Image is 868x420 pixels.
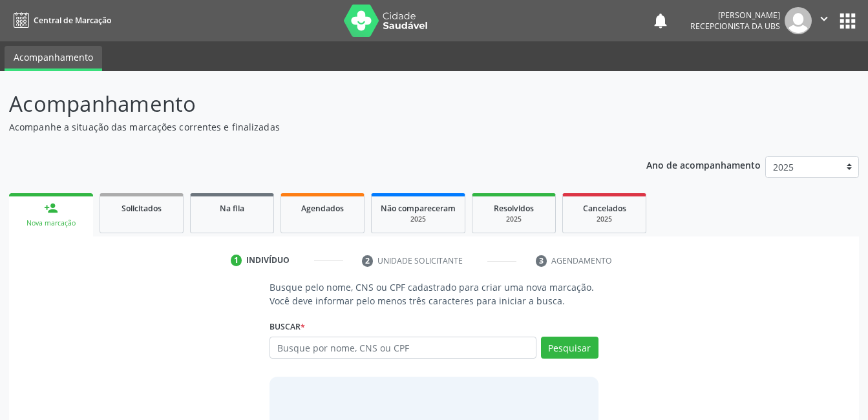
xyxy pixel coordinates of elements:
[690,10,780,21] div: [PERSON_NAME]
[836,10,859,32] button: apps
[9,10,111,31] a: Central de Marcação
[44,201,58,215] div: person_add
[817,12,831,26] i: 
[812,7,836,34] button: 
[785,7,812,34] img: img
[541,337,598,359] button: Pesquisar
[9,120,604,134] p: Acompanhe a situação das marcações correntes e finalizadas
[690,21,780,32] span: Recepcionista da UBS
[381,203,456,214] span: Não compareceram
[270,337,536,359] input: Busque por nome, CNS ou CPF
[122,203,162,214] span: Solicitados
[9,88,604,120] p: Acompanhamento
[18,218,84,228] div: Nova marcação
[651,12,670,30] button: notifications
[494,203,534,214] span: Resolvidos
[583,203,626,214] span: Cancelados
[231,255,242,266] div: 1
[246,255,290,266] div: Indivíduo
[381,215,456,224] div: 2025
[301,203,344,214] span: Agendados
[646,156,761,173] p: Ano de acompanhamento
[572,215,637,224] div: 2025
[270,280,598,308] p: Busque pelo nome, CNS ou CPF cadastrado para criar uma nova marcação. Você deve informar pelo men...
[5,46,102,71] a: Acompanhamento
[34,15,111,26] span: Central de Marcação
[220,203,244,214] span: Na fila
[270,317,305,337] label: Buscar
[482,215,546,224] div: 2025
